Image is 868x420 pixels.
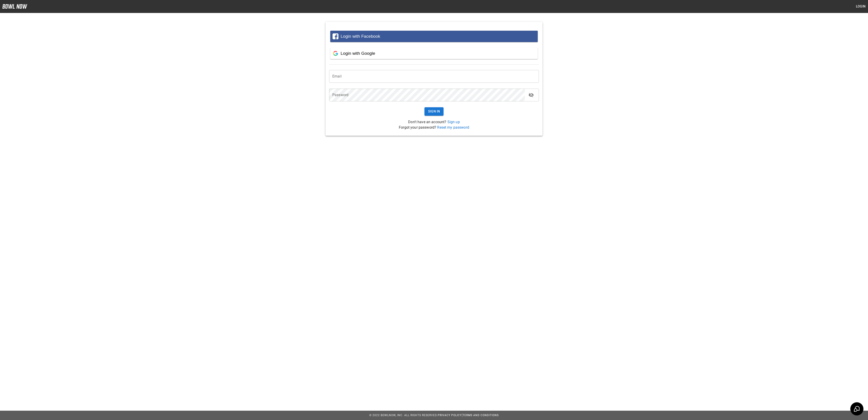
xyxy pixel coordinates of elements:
a: Reset my password [437,125,469,130]
a: Sign up [447,120,460,124]
span: Login with Google [341,51,375,56]
p: Don't have an account? [329,119,539,125]
a: Terms and Conditions [463,414,499,417]
button: Login [853,2,868,11]
a: Privacy Policy [438,414,462,417]
button: toggle password visibility [527,90,536,100]
img: logo [2,4,27,9]
span: Login with Facebook [341,34,380,39]
button: Login with Google [330,48,538,59]
button: Sign In [424,107,444,116]
p: Forgot your password? [329,125,539,130]
span: © 2022 BowlNow, Inc. All Rights Reserved. [369,414,438,417]
button: Login with Facebook [330,31,538,42]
